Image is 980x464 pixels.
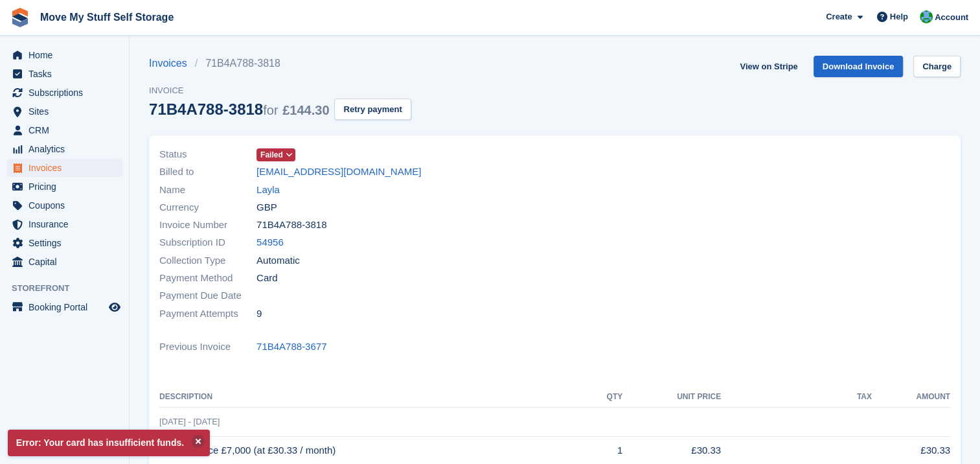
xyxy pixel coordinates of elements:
[334,99,411,120] button: Retry payment
[159,340,256,354] span: Previous Invoice
[282,103,329,117] span: £144.30
[28,178,106,196] span: Pricing
[28,234,106,252] span: Settings
[28,159,106,177] span: Invoices
[256,147,295,162] a: Failed
[721,387,872,408] th: Tax
[6,298,122,316] a: menu
[159,183,256,198] span: Name
[107,299,122,315] a: Preview store
[149,56,195,71] a: Invoices
[159,387,587,408] th: Description
[256,165,421,180] a: [EMAIL_ADDRESS][DOMAIN_NAME]
[622,387,721,408] th: Unit Price
[256,340,326,354] a: 71B4A788-3677
[149,100,329,118] div: 71B4A788-3818
[6,102,122,121] a: menu
[10,8,30,27] img: stora-icon-8386f47178a22dfd0bd8f6a31ec36ba5ce8667c1dd55bd0f319d3a0aa187defe.svg
[872,387,950,408] th: Amount
[28,46,106,64] span: Home
[159,165,256,180] span: Billed to
[28,196,106,215] span: Coupons
[256,183,280,198] a: Layla
[6,159,122,177] a: menu
[159,218,256,233] span: Invoice Number
[159,271,256,286] span: Payment Method
[6,140,122,158] a: menu
[28,102,106,121] span: Sites
[149,56,411,71] nav: breadcrumbs
[256,307,262,321] span: 9
[890,10,908,23] span: Help
[260,149,283,161] span: Failed
[159,147,256,162] span: Status
[28,84,106,102] span: Subscriptions
[256,200,277,215] span: GBP
[263,103,278,117] span: for
[256,218,326,233] span: 71B4A788-3818
[6,253,122,271] a: menu
[6,46,122,64] a: menu
[256,235,284,250] a: 54956
[35,6,179,28] a: Move My Stuff Self Storage
[159,235,256,250] span: Subscription ID
[826,10,852,23] span: Create
[735,56,803,77] a: View on Stripe
[6,178,122,196] a: menu
[28,121,106,139] span: CRM
[256,271,278,286] span: Card
[159,307,256,321] span: Payment Attempts
[12,282,129,295] span: Storefront
[159,288,256,303] span: Payment Due Date
[6,234,122,252] a: menu
[28,298,106,316] span: Booking Portal
[28,140,106,158] span: Analytics
[6,121,122,139] a: menu
[6,84,122,102] a: menu
[913,56,961,77] a: Charge
[8,430,210,456] p: Error: Your card has insufficient funds.
[920,10,933,23] img: Dan
[6,65,122,83] a: menu
[6,215,122,233] a: menu
[28,253,106,271] span: Capital
[28,65,106,83] span: Tasks
[159,200,256,215] span: Currency
[149,84,411,97] span: Invoice
[935,11,968,24] span: Account
[587,387,622,408] th: QTY
[159,417,220,426] span: [DATE] - [DATE]
[28,215,106,233] span: Insurance
[159,253,256,268] span: Collection Type
[6,196,122,215] a: menu
[814,56,904,77] a: Download Invoice
[256,253,300,268] span: Automatic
